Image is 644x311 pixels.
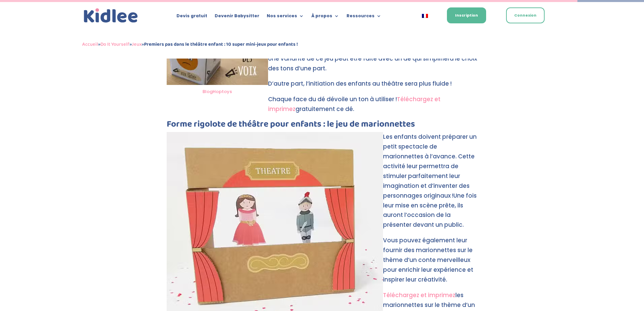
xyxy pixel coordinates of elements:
p: D’autre part, l’initiation des enfants au théâtre sera plus fluide ! [167,79,478,94]
a: Accueil [82,40,98,48]
h3: Forme rigolote de théâtre pour enfants : le jeu de marionnettes [167,120,478,132]
a: Do It Yourself [100,40,129,48]
a: Jeux [132,40,142,48]
a: Ressources [347,14,381,21]
a: Téléchargez et imprimez [383,291,455,299]
a: Devenir Babysitter [215,14,259,21]
a: Devis gratuit [176,14,207,21]
img: logo_kidlee_bleu [82,7,140,25]
span: » » » [82,40,298,48]
a: Connexion [506,7,545,23]
a: Kidlee Logo [82,7,140,25]
a: À propos [311,14,339,21]
a: Nos services [267,14,304,21]
p: Une variante de ce jeu peut être faite avec un dé qui simplifiera le choix des tons d’une part. [167,54,478,79]
strong: Premiers pas dans le théâtre enfant : 10 super mini-jeux pour enfants ! [144,40,298,48]
a: Inscription [447,7,486,23]
img: Français [422,14,428,18]
p: Chaque face du dé dévoile un ton à utiliser ! gratuitement ce dé. [167,94,478,120]
a: BlogHoptoys [202,88,232,95]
